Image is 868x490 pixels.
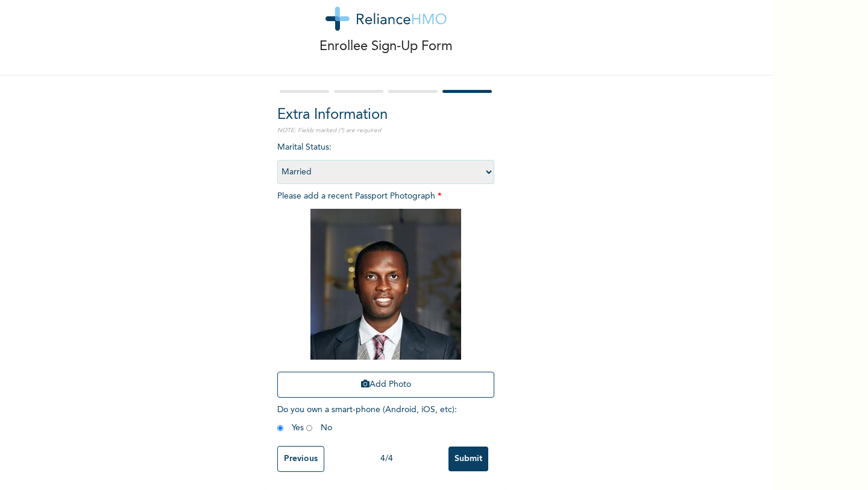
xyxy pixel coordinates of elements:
[448,447,488,471] input: Submit
[277,104,494,126] h2: Extra Information
[319,37,453,57] p: Enrollee Sign-Up Form
[277,126,494,135] p: NOTE: Fields marked (*) are required
[324,453,448,465] div: 4 / 4
[277,143,494,176] span: Marital Status :
[277,446,324,472] input: Previous
[277,406,457,432] span: Do you own a smart-phone (Android, iOS, etc) : Yes No
[325,7,447,31] img: logo
[277,372,494,398] button: Add Photo
[310,209,461,360] img: Crop
[277,192,494,404] span: Please add a recent Passport Photograph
